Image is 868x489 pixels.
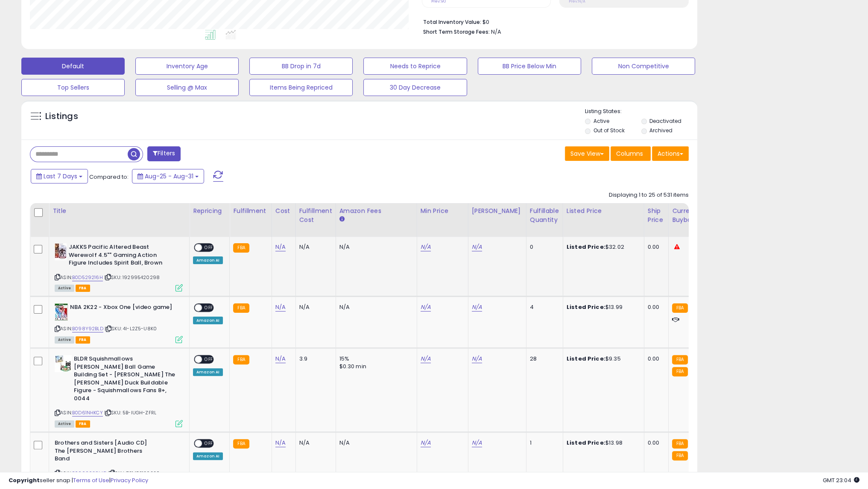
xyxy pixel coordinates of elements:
span: All listings currently available for purchase on Amazon [55,420,74,428]
a: N/A [472,439,482,447]
div: Fulfillable Quantity [530,207,559,224]
li: $0 [423,16,682,26]
div: Amazon AI [193,256,223,264]
span: Compared to: [89,173,129,181]
small: FBA [672,367,688,376]
div: 4 [530,303,556,311]
label: Archived [649,127,672,134]
span: OFF [202,356,216,363]
b: Short Term Storage Fees: [423,28,490,35]
div: Listed Price [567,207,640,215]
div: 15% [339,355,410,363]
a: N/A [421,243,431,251]
div: Displaying 1 to 25 of 531 items [609,191,689,199]
a: N/A [421,303,431,311]
span: N/A [491,28,501,36]
button: Needs to Reprice [363,58,467,75]
b: Total Inventory Value: [423,18,481,26]
div: $13.98 [567,439,637,447]
div: 0.00 [648,243,662,251]
span: OFF [202,244,216,251]
a: Privacy Policy [111,476,148,484]
span: All listings currently available for purchase on Amazon [55,285,74,292]
small: FBA [672,439,688,448]
small: FBA [672,303,688,313]
label: Out of Stock [593,127,624,134]
a: N/A [472,355,482,363]
a: N/A [472,243,482,251]
button: Non Competitive [592,58,695,75]
h5: Listings [45,111,78,122]
button: Actions [652,146,689,161]
div: 28 [530,355,556,363]
div: Amazon Fees [339,207,413,215]
div: [PERSON_NAME] [472,207,523,215]
div: N/A [339,303,410,311]
span: OFF [202,440,216,447]
div: ASIN: [55,243,183,291]
a: Terms of Use [73,476,109,484]
small: Amazon Fees. [339,215,345,223]
div: N/A [299,439,329,447]
a: B098Y92BLD [72,325,103,332]
div: 0.00 [648,355,662,363]
div: Repricing [193,207,226,215]
a: N/A [275,243,286,251]
a: B0D61NHKCY [72,409,103,416]
span: FBA [76,336,90,343]
label: Active [593,117,609,125]
div: ASIN: [55,303,183,342]
img: 51W+9Qi04iL._SL40_.jpg [55,303,68,320]
small: FBA [233,303,249,313]
div: Fulfillment Cost [299,207,332,224]
span: | SKU: 192995420298 [104,274,160,281]
div: Cost [275,207,292,215]
span: All listings currently available for purchase on Amazon [55,336,74,343]
a: N/A [275,355,286,363]
strong: Copyright [9,476,40,484]
button: Columns [611,146,651,161]
a: N/A [275,439,286,447]
div: 0.00 [648,439,662,447]
span: OFF [202,304,216,311]
div: Min Price [421,207,465,215]
div: 3.9 [299,355,329,363]
div: Current Buybox Price [672,207,716,224]
span: Columns [616,149,643,158]
button: Default [21,58,125,75]
button: Items Being Repriced [249,79,353,96]
div: Amazon AI [193,452,223,460]
div: Ship Price [648,207,665,224]
b: Brothers and Sisters [Audio CD] The [PERSON_NAME] Brothers Band [55,439,158,465]
b: BLDR Squishmallows [PERSON_NAME] Ball Game Building Set - [PERSON_NAME] The [PERSON_NAME] Duck Bu... [74,355,178,405]
a: B0D529216H [72,274,103,281]
b: NBA 2K22 - Xbox One [video game] [70,303,174,314]
b: Listed Price: [567,439,605,447]
div: seller snap | | [9,477,148,485]
a: N/A [421,355,431,363]
div: ASIN: [55,355,183,426]
div: Fulfillment [233,207,268,215]
div: N/A [339,439,410,447]
p: Listing States: [585,108,697,116]
span: FBA [76,285,90,292]
label: Deactivated [649,117,681,125]
span: FBA [76,420,90,428]
div: $32.02 [567,243,637,251]
small: FBA [233,439,249,448]
span: Last 7 Days [44,172,77,180]
img: 41O4+ihcYuL._SL40_.jpg [55,355,72,372]
small: FBA [233,243,249,253]
a: N/A [275,303,286,311]
button: Save View [565,146,609,161]
button: 30 Day Decrease [363,79,467,96]
span: | SKU: 4I-L2Z5-U8K0 [105,325,157,332]
div: Amazon AI [193,317,223,324]
b: Listed Price: [567,355,605,363]
button: Aug-25 - Aug-31 [132,169,204,183]
button: Inventory Age [135,58,239,75]
button: Filters [147,146,181,161]
button: BB Drop in 7d [249,58,353,75]
button: Top Sellers [21,79,125,96]
a: N/A [472,303,482,311]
